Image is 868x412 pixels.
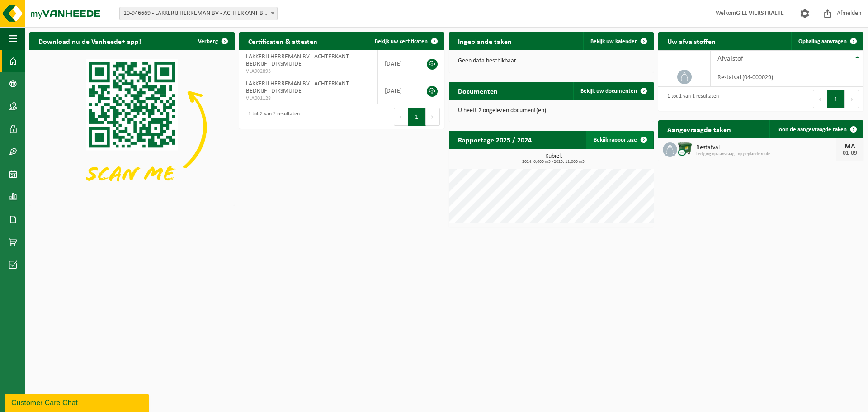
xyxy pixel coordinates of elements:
iframe: chat widget [5,392,151,412]
span: Bekijk uw kalender [590,38,637,44]
button: Previous [394,108,408,126]
button: Next [845,90,859,108]
a: Bekijk uw certificaten [368,32,443,50]
button: Next [426,108,440,126]
img: Download de VHEPlus App [29,50,235,204]
h2: Rapportage 2025 / 2024 [449,131,541,148]
div: 1 tot 2 van 2 resultaten [244,107,300,127]
span: LAKKERIJ HERREMAN BV - ACHTERKANT BEDRIJF - DIKSMUIDE [246,81,349,95]
div: MA [841,143,859,150]
span: 10-946669 - LAKKERIJ HERREMAN BV - ACHTERKANT BEDRIJF - DIKSMUIDE [120,7,277,20]
h2: Aangevraagde taken [658,120,740,138]
img: WB-1100-CU [677,141,693,156]
button: 1 [827,90,845,108]
span: Bekijk uw certificaten [375,38,428,44]
td: [DATE] [378,77,417,104]
span: LAKKERIJ HERREMAN BV - ACHTERKANT BEDRIJF - DIKSMUIDE [246,53,349,67]
a: Ophaling aanvragen [791,32,863,50]
a: Toon de aangevraagde taken [769,120,863,138]
span: Afvalstof [717,55,743,62]
span: Ophaling aanvragen [798,38,847,44]
h2: Ingeplande taken [449,32,521,50]
td: restafval (04-000029) [711,67,863,87]
strong: GILL VIERSTRAETE [736,10,784,17]
button: Previous [813,90,827,108]
div: 1 tot 1 van 1 resultaten [663,89,719,109]
button: 1 [408,108,426,126]
p: U heeft 2 ongelezen document(en). [458,108,645,114]
td: [DATE] [378,50,417,77]
span: VLA902893 [246,68,371,75]
a: Bekijk rapportage [586,131,653,149]
div: 01-09 [841,150,859,156]
button: Verberg [191,32,234,50]
h2: Certificaten & attesten [239,32,326,50]
span: Bekijk uw documenten [580,88,637,94]
a: Bekijk uw documenten [573,82,653,100]
a: Bekijk uw kalender [583,32,653,50]
h3: Kubiek [453,153,654,164]
p: Geen data beschikbaar. [458,58,645,64]
span: Toon de aangevraagde taken [777,127,847,133]
h2: Documenten [449,82,507,99]
h2: Download nu de Vanheede+ app! [29,32,150,50]
span: 10-946669 - LAKKERIJ HERREMAN BV - ACHTERKANT BEDRIJF - DIKSMUIDE [119,7,278,20]
span: Verberg [198,38,218,44]
h2: Uw afvalstoffen [658,32,725,50]
span: Restafval [696,144,836,152]
span: 2024: 6,600 m3 - 2025: 11,000 m3 [453,160,654,164]
span: VLA001128 [246,95,371,102]
span: Lediging op aanvraag - op geplande route [696,152,836,157]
